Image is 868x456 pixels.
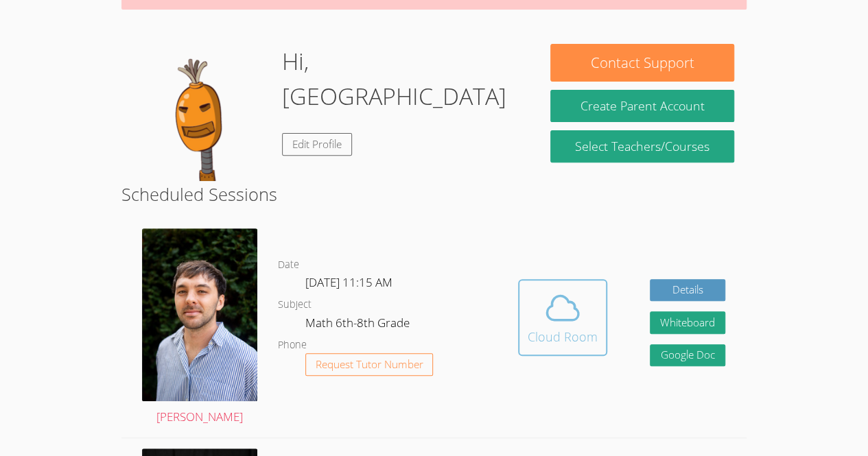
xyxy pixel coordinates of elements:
[650,344,725,367] a: Google Doc
[518,279,607,356] button: Cloud Room
[121,181,747,207] h2: Scheduled Sessions
[550,90,734,122] button: Create Parent Account
[305,274,392,290] span: [DATE] 11:15 AM
[282,133,352,156] a: Edit Profile
[650,311,725,334] button: Whiteboard
[528,327,598,346] div: Cloud Room
[316,359,423,370] span: Request Tutor Number
[550,44,734,82] button: Contact Support
[142,228,257,401] img: profile.jpg
[550,130,734,163] a: Select Teachers/Courses
[650,279,725,302] a: Details
[142,228,257,427] a: [PERSON_NAME]
[305,353,434,376] button: Request Tutor Number
[305,313,412,337] dd: Math 6th-8th Grade
[282,44,526,114] h1: Hi, [GEOGRAPHIC_DATA]
[278,296,312,313] dt: Subject
[134,44,271,181] img: default.png
[278,256,299,274] dt: Date
[278,337,307,354] dt: Phone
